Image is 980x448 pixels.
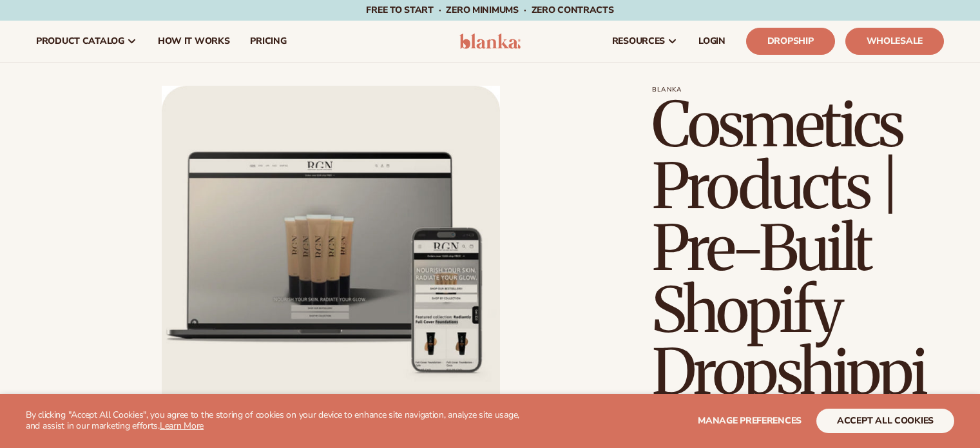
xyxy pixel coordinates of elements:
[816,409,954,433] button: accept all cookies
[688,21,736,62] a: LOGIN
[602,21,688,62] a: resources
[158,36,230,46] span: How It Works
[845,28,944,55] a: Wholesale
[148,21,240,62] a: How It Works
[698,36,725,46] span: LOGIN
[250,36,286,46] span: pricing
[26,21,148,62] a: product catalog
[160,420,204,432] a: Learn More
[698,409,802,433] button: Manage preferences
[459,34,521,49] img: logo
[698,414,802,427] span: Manage preferences
[366,4,613,16] span: Free to start · ZERO minimums · ZERO contracts
[26,410,534,432] p: By clicking "Accept All Cookies", you agree to the storing of cookies on your device to enhance s...
[746,28,835,55] a: Dropship
[240,21,296,62] a: pricing
[36,36,124,46] span: product catalog
[612,36,665,46] span: resources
